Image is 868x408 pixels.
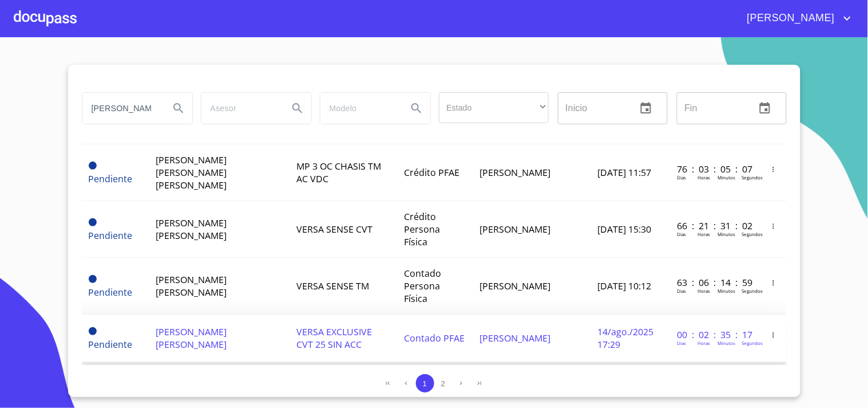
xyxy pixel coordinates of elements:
button: Search [403,95,430,122]
span: [DATE] 10:12 [598,280,652,292]
p: Minutos [718,174,735,181]
input: search [320,93,398,124]
button: 2 [434,374,453,393]
span: Pendiente [89,172,133,185]
span: [PERSON_NAME] [739,9,841,28]
p: Dias [677,288,686,294]
p: Minutos [718,231,735,237]
span: 14/ago./2025 17:29 [598,325,654,351]
p: Segundos [742,340,763,346]
span: Pendiente [89,338,133,351]
span: Pendiente [89,229,133,242]
p: Horas [697,231,710,237]
span: [DATE] 15:30 [598,223,652,236]
span: [PERSON_NAME] [PERSON_NAME] [PERSON_NAME] [156,154,227,191]
span: Crédito Persona Física [404,210,440,248]
p: Segundos [742,231,763,237]
button: 1 [416,374,434,393]
span: Pendiente [89,327,97,335]
span: VERSA SENSE TM [296,280,369,292]
span: 2 [441,379,445,388]
span: Contado Persona Física [404,267,441,305]
p: 66 : 21 : 31 : 02 [677,219,754,232]
p: Segundos [742,174,763,181]
span: [PERSON_NAME] [479,280,550,292]
p: 76 : 03 : 05 : 07 [677,163,754,175]
span: [DATE] 11:57 [598,166,652,179]
p: Horas [697,174,710,181]
div: ​ [439,92,549,123]
p: 63 : 06 : 14 : 59 [677,276,754,289]
span: [PERSON_NAME] [479,223,550,236]
span: Pendiente [89,162,97,170]
span: VERSA EXCLUSIVE CVT 25 SIN ACC [296,325,372,351]
input: search [201,93,279,124]
button: Search [284,95,311,122]
p: Minutos [718,288,735,294]
p: 00 : 02 : 35 : 17 [677,328,754,341]
span: Pendiente [89,275,97,283]
p: Horas [697,340,710,346]
span: VERSA SENSE CVT [296,223,372,236]
span: Crédito PFAE [404,166,459,179]
input: search [82,93,160,124]
p: Minutos [718,340,735,346]
p: Dias [677,231,686,237]
span: [PERSON_NAME] [PERSON_NAME] [156,325,227,351]
span: Contado PFAE [404,332,465,344]
span: [PERSON_NAME] [479,332,550,344]
span: [PERSON_NAME] [479,166,550,179]
p: Horas [697,288,710,294]
span: MP 3 OC CHASIS TM AC VDC [296,160,381,185]
p: Dias [677,340,686,346]
span: 1 [423,379,427,388]
span: Pendiente [89,218,97,226]
p: Dias [677,174,686,181]
span: Pendiente [89,286,133,299]
span: [PERSON_NAME] [PERSON_NAME] [156,217,227,242]
p: Segundos [742,288,763,294]
span: [PERSON_NAME] [PERSON_NAME] [156,273,227,299]
button: account of current user [739,9,854,28]
button: Search [165,95,192,122]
